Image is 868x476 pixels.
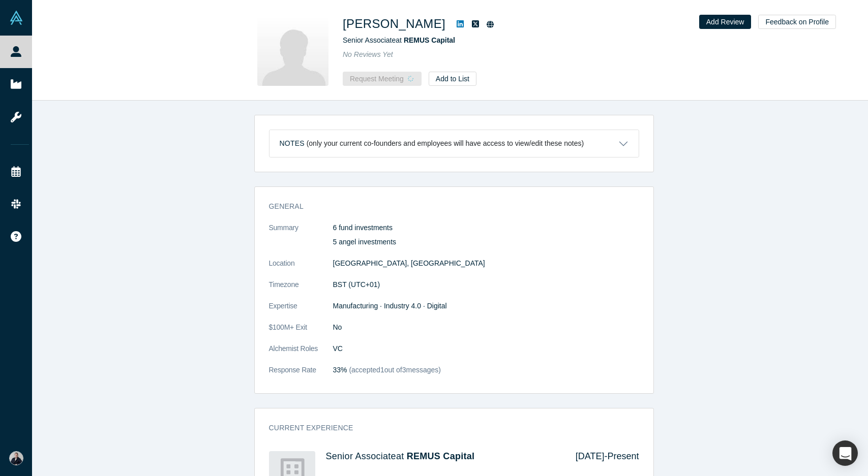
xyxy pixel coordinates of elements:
[347,366,441,374] span: (accepted 1 out of 3 messages)
[269,365,333,386] dt: Response Rate
[333,279,639,290] dd: BST (UTC+01)
[280,138,305,149] h3: Notes
[404,36,455,44] a: REMUS Capital
[269,423,625,433] h3: Current Experience
[307,139,584,148] p: (only your current co-founders and employees will have access to view/edit these notes)
[333,366,347,374] span: 33%
[270,130,639,157] button: Notes (only your current co-founders and employees will have access to view/edit these notes)
[343,72,422,86] button: Request Meeting
[269,201,625,212] h3: General
[269,258,333,279] dt: Location
[333,258,639,269] dd: [GEOGRAPHIC_DATA], [GEOGRAPHIC_DATA]
[407,451,475,461] a: REMUS Capital
[9,11,23,25] img: Alchemist Vault Logo
[269,301,333,322] dt: Expertise
[758,15,836,29] button: Feedback on Profile
[699,15,752,29] button: Add Review
[269,343,333,365] dt: Alchemist Roles
[333,223,639,233] p: 6 fund investments
[343,15,445,33] h1: [PERSON_NAME]
[333,343,639,354] dd: VC
[333,237,639,247] p: 5 angel investments
[333,302,447,310] span: Manufacturing · Industry 4.0 · Digital
[333,322,639,333] dd: No
[429,72,476,86] button: Add to List
[343,36,455,44] span: Senior Associate at
[269,322,333,343] dt: $100M+ Exit
[9,451,23,465] img: Dan Smith's Account
[257,15,328,86] img: Marc Felske's Profile Image
[343,50,393,58] span: No Reviews Yet
[326,451,561,462] h4: Senior Associate at
[269,223,333,258] dt: Summary
[269,279,333,301] dt: Timezone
